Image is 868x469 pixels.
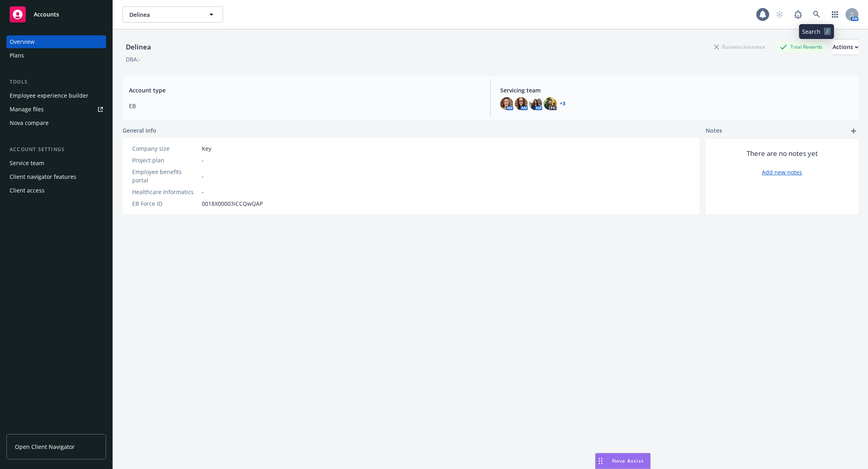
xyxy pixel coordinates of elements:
[827,6,843,23] a: Switch app
[202,188,204,196] span: -
[560,101,565,106] a: +3
[129,10,199,19] span: Delinea
[762,168,802,176] a: Add new notes
[10,89,88,102] div: Employee experience builder
[202,144,211,153] span: Key
[849,126,858,136] a: add
[6,145,106,154] div: Account settings
[6,157,106,170] a: Service team
[10,170,76,183] div: Client navigator features
[132,144,199,153] div: Company size
[833,39,858,55] div: Actions
[595,453,651,469] button: Nova Assist
[772,6,788,23] a: Start snowing
[10,49,24,62] div: Plans
[123,126,156,135] span: General info
[10,184,45,197] div: Client access
[809,6,825,23] a: Search
[129,86,481,94] span: Account type
[15,442,75,451] span: Open Client Navigator
[202,172,204,180] span: -
[10,103,44,116] div: Manage files
[202,199,263,208] span: 0018X00003ICCQwQAP
[6,49,106,62] a: Plans
[6,78,106,86] div: Tools
[515,97,528,110] img: photo
[10,157,44,170] div: Service team
[790,6,806,23] a: Report a Bug
[129,102,481,110] span: EB
[132,199,199,208] div: EB Force ID
[6,89,106,102] a: Employee experience builder
[202,156,204,164] span: -
[710,42,770,52] div: Business Insurance
[6,35,106,48] a: Overview
[10,117,49,129] div: Nova compare
[126,55,141,63] div: DBA: -
[612,457,644,464] span: Nova Assist
[34,11,59,18] span: Accounts
[706,126,722,136] span: Notes
[833,39,858,55] button: Actions
[544,97,557,110] img: photo
[776,42,826,52] div: Total Rewards
[747,149,818,158] span: There are no notes yet
[596,453,606,469] div: Drag to move
[500,86,852,94] span: Servicing team
[6,184,106,197] a: Client access
[500,97,513,110] img: photo
[132,168,199,184] div: Employee benefits portal
[6,3,106,26] a: Accounts
[6,117,106,129] a: Nova compare
[123,6,223,23] button: Delinea
[132,156,199,164] div: Project plan
[6,103,106,116] a: Manage files
[6,170,106,183] a: Client navigator features
[529,97,542,110] img: photo
[10,35,35,48] div: Overview
[132,188,199,196] div: Healthcare Informatics
[123,42,154,52] div: Delinea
